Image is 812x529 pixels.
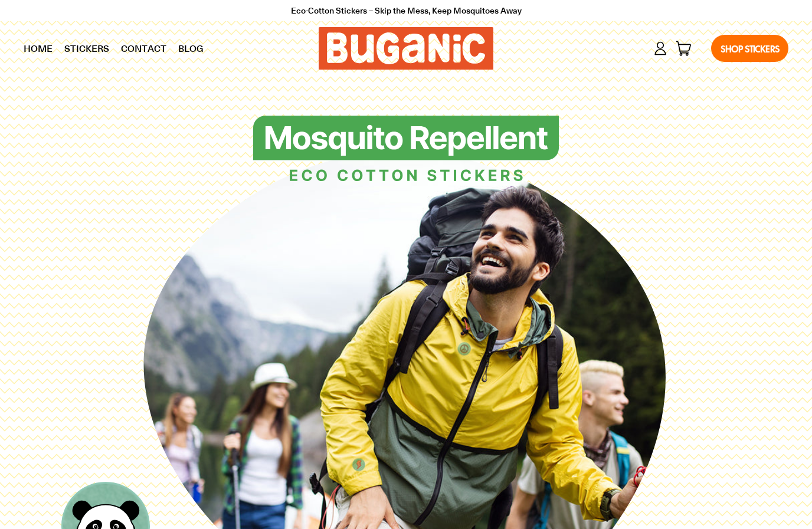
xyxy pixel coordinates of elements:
a: Shop Stickers [711,35,788,62]
a: Contact [115,34,172,63]
a: Buganic Buganic [319,27,493,70]
a: Stickers [58,34,115,63]
a: Blog [172,34,209,63]
a: Home [18,34,58,63]
img: Buganic [253,116,559,183]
